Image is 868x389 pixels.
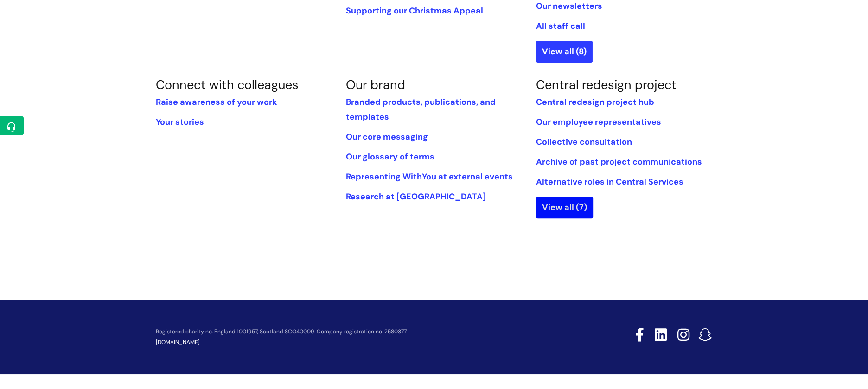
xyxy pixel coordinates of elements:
[346,96,496,122] a: Branded products, publications, and templates
[346,77,405,93] a: Our brand
[346,5,483,16] a: Supporting our Christmas Appeal
[346,191,486,202] a: Research at [GEOGRAPHIC_DATA]
[346,151,434,162] a: Our glossary of terms
[536,176,683,187] a: Alternative roles in Central Services
[156,77,299,93] a: Connect with colleagues
[156,96,277,108] a: Raise awareness of your work
[536,116,661,128] a: Our employee representatives
[156,338,200,346] a: [DOMAIN_NAME]
[536,197,593,218] a: View all (7)
[346,131,428,142] a: Our core messaging
[156,329,569,335] p: Registered charity no. England 1001957, Scotland SCO40009. Company registration no. 2580377
[536,136,632,147] a: Collective consultation
[536,156,702,167] a: Archive of past project communications
[536,20,585,32] a: All staff call
[346,171,513,182] a: Representing WithYou at external events
[536,41,593,62] a: View all (8)
[536,77,677,93] a: Central redesign project
[536,96,654,108] a: Central redesign project hub
[536,0,602,12] a: Our newsletters
[156,116,204,128] a: Your stories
